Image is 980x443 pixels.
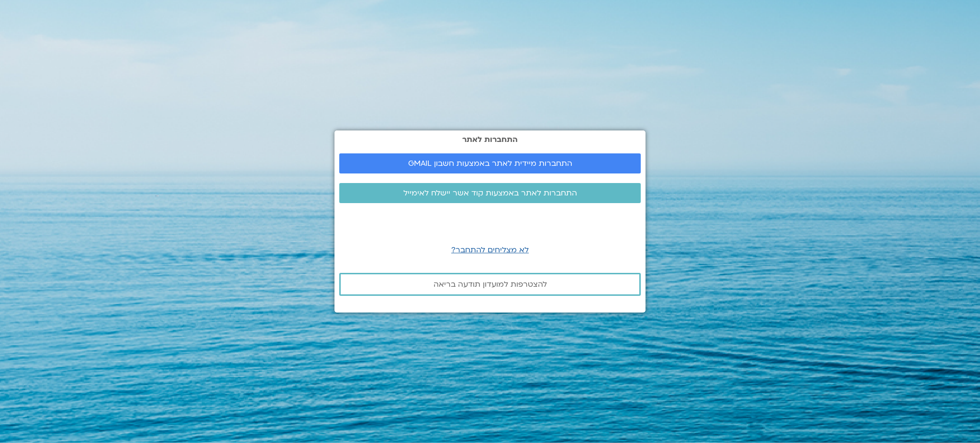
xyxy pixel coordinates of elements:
a: התחברות לאתר באמצעות קוד אשר יישלח לאימייל [339,183,641,203]
a: להצטרפות למועדון תודעה בריאה [339,273,641,296]
h2: התחברות לאתר [339,135,641,144]
span: התחברות לאתר באמצעות קוד אשר יישלח לאימייל [403,189,577,197]
span: להצטרפות למועדון תודעה בריאה [434,280,547,289]
span: התחברות מיידית לאתר באמצעות חשבון GMAIL [408,159,572,168]
a: לא מצליחים להתחבר? [451,245,529,255]
a: התחברות מיידית לאתר באמצעות חשבון GMAIL [339,153,641,173]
